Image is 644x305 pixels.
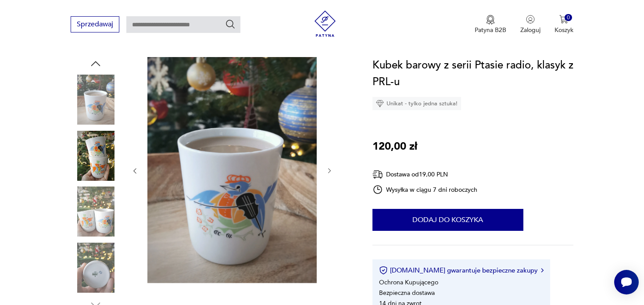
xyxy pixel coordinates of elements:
[71,16,119,32] button: Sprzedawaj
[475,15,506,34] a: Ikona medaluPatyna B2B
[71,22,119,28] a: Sprzedawaj
[71,187,121,237] img: Zdjęcie produktu Kubek barowy z serii Ptasie radio, klasyk z PRL-u
[372,209,523,231] button: Dodaj do koszyka
[541,268,544,273] img: Ikona strzałki w prawo
[520,15,540,34] button: Zaloguj
[225,19,236,29] button: Szukaj
[379,278,438,287] li: Ochrona Kupującego
[565,14,572,22] div: 0
[71,131,121,181] img: Zdjęcie produktu Kubek barowy z serii Ptasie radio, klasyk z PRL-u
[312,11,338,37] img: Patyna - sklep z meblami i dekoracjami vintage
[486,15,495,25] img: Ikona medalu
[372,57,573,90] h1: Kubek barowy z serii Ptasie radio, klasyk z PRL-u
[71,75,121,125] img: Zdjęcie produktu Kubek barowy z serii Ptasie radio, klasyk z PRL-u
[147,57,317,283] img: Zdjęcie produktu Kubek barowy z serii Ptasie radio, klasyk z PRL-u
[372,184,478,195] div: Wysyłka w ciągu 7 dni roboczych
[559,15,568,24] img: Ikona koszyka
[372,97,461,110] div: Unikat - tylko jedna sztuka!
[475,15,506,34] button: Patyna B2B
[379,266,388,275] img: Ikona certyfikatu
[372,169,383,180] img: Ikona dostawy
[372,138,417,155] p: 120,00 zł
[372,169,478,180] div: Dostawa od 19,00 PLN
[71,243,121,293] img: Zdjęcie produktu Kubek barowy z serii Ptasie radio, klasyk z PRL-u
[379,266,544,275] button: [DOMAIN_NAME] gwarantuje bezpieczne zakupy
[475,26,506,34] p: Patyna B2B
[614,270,639,294] iframe: Smartsupp widget button
[555,15,573,34] button: 0Koszyk
[376,100,384,108] img: Ikona diamentu
[520,26,540,34] p: Zaloguj
[379,289,435,297] li: Bezpieczna dostawa
[526,15,535,24] img: Ikonka użytkownika
[555,26,573,34] p: Koszyk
